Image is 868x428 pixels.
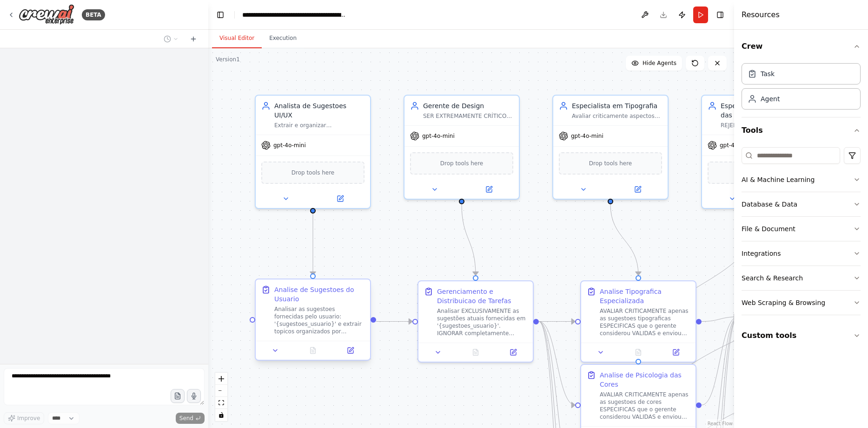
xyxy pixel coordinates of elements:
[292,168,335,177] span: Drop tools here
[742,117,861,143] button: Tools
[440,159,484,168] span: Drop tools here
[274,305,364,335] div: Analisar as sugestoes fornecidas pelo usuario: '{sugestoes_usuario}' e extrair topicos organizado...
[589,159,632,168] span: Drop tools here
[437,287,527,305] div: Gerenciamento e Distribuicao de Tarefas
[571,132,603,140] span: gpt-4o-mini
[334,345,366,356] button: Open in side panel
[572,101,662,110] div: Especialista em Tipografia
[606,204,643,275] g: Edge from e9b2817d-ef60-4737-8a0f-44924aa60328 to 20a08c95-933b-42c7-96c8-748990f72afe
[186,33,201,45] button: Start a new chat
[708,421,733,426] a: React Flow attribution
[742,273,803,283] div: Search & Research
[17,415,40,422] span: Improve
[457,204,480,275] g: Edge from 00d02535-f7a9-45d1-9ba9-5a8f49bc4a65 to 890812ec-cb06-4f63-b20d-ae5cee231777
[742,241,861,266] button: Integrations
[572,112,662,120] div: Avaliar criticamente aspectos tipograficos recebidos do gerente, APROVAR apenas sugestoes que mel...
[742,291,861,315] button: Web Scraping & Browsing
[539,317,575,326] g: Edge from 890812ec-cb06-4f63-b20d-ae5cee231777 to 20a08c95-933b-42c7-96c8-748990f72afe
[721,101,811,120] div: Especialista em Psicologia das Cores
[600,307,690,337] div: AVALIAR CRITICAMENTE apenas as sugestoes tipograficas ESPECIFICAS que o gerente considerou VALIDA...
[417,280,534,363] div: Gerenciamento e Distribuicao de TarefasAnalisar EXCLUSIVAMENTE as sugestões atuais fornecidas em ...
[600,391,690,421] div: AVALIAR CRITICAMENTE apenas as sugestoes de cores ESPECIFICAS que o gerente considerou VALIDAS e ...
[216,56,240,63] div: Version 1
[437,307,527,337] div: Analisar EXCLUSIVAMENTE as sugestões atuais fornecidas em '{sugestoes_usuario}'. IGNORAR completa...
[179,415,193,422] span: Send
[274,101,364,120] div: Analista de Sugestoes UI/UX
[721,122,811,129] div: REJEITAR SEMPRE rosa e lilás para contextos profissionais/sérios. REJEITAR qualquer paleta inadeq...
[742,249,781,258] div: Integrations
[761,94,780,104] div: Agent
[497,347,529,358] button: Open in side panel
[742,266,861,290] button: Search & Research
[187,389,201,403] button: Click to speak your automation idea
[742,192,861,216] button: Database & Data
[600,287,690,305] div: Analise Tipografica Especializada
[742,175,815,184] div: AI & Machine Learning
[580,280,696,363] div: Analise Tipografica EspecializadaAVALIAR CRITICAMENTE apenas as sugestoes tipograficas ESPECIFICA...
[255,280,371,363] div: Analise de Sugestoes do UsuarioAnalisar as sugestoes fornecidas pelo usuario: '{sugestoes_usuario...
[423,101,513,110] div: Gerente de Design
[742,59,861,117] div: Crew
[714,8,727,21] button: Hide right sidebar
[404,95,520,200] div: Gerente de DesignSER EXTREMAMENTE CRÍTICO e REJEITAR sugestões inadequadas para UX/UI. DESCARTAR ...
[423,112,513,120] div: SER EXTREMAMENTE CRÍTICO e REJEITAR sugestões inadequadas para UX/UI. DESCARTAR completamente sug...
[422,132,455,140] span: gpt-4o-mini
[742,33,861,59] button: Crew
[742,143,861,323] div: Tools
[215,409,227,421] button: toggle interactivity
[176,413,205,424] button: Send
[160,33,182,45] button: Switch to previous chat
[626,56,682,71] button: Hide Agents
[255,95,371,209] div: Analista de Sugestoes UI/UXExtrair e organizar EXCLUSIVAMENTE os tópicos presentes nas sugestões ...
[634,214,764,359] g: Edge from 1e112678-bc84-4bcc-8cde-7679504aa037 to a59c36a7-875b-44ae-867c-15fda513bde6
[214,8,227,21] button: Hide left sidebar
[314,193,366,204] button: Open in side panel
[212,29,262,48] button: Visual Editor
[274,122,364,129] div: Extrair e organizar EXCLUSIVAMENTE os tópicos presentes nas sugestões fornecidas em '{sugestoes_u...
[171,389,185,403] button: Upload files
[701,95,817,209] div: Especialista em Psicologia das CoresREJEITAR SEMPRE rosa e lilás para contextos profissionais/sér...
[215,373,227,385] button: zoom in
[82,9,105,20] div: BETA
[552,95,669,200] div: Especialista em TipografiaAvaliar criticamente aspectos tipograficos recebidos do gerente, APROVA...
[19,4,74,25] img: Logo
[293,345,333,356] button: No output available
[215,373,227,421] div: React Flow controls
[274,285,364,304] div: Analise de Sugestoes do Usuario
[4,412,44,424] button: Improve
[742,323,861,349] button: Custom tools
[742,224,795,233] div: File & Document
[643,59,676,67] span: Hide Agents
[215,397,227,409] button: fit view
[742,217,861,241] button: File & Document
[742,168,861,192] button: AI & Machine Learning
[742,298,825,307] div: Web Scraping & Browsing
[308,204,318,275] g: Edge from 2a6b429d-c4d8-4966-bf48-71833d3398dd to ba176d67-dd4f-4cd6-9629-887f53a0f781
[600,370,690,389] div: Analise de Psicologia das Cores
[619,347,658,358] button: No output available
[702,312,738,326] g: Edge from 20a08c95-933b-42c7-96c8-748990f72afe to b242719f-9b69-4c8b-9bb5-9367ad90d116
[702,312,738,410] g: Edge from a59c36a7-875b-44ae-867c-15fda513bde6 to b242719f-9b69-4c8b-9bb5-9367ad90d116
[456,347,496,358] button: No output available
[742,200,797,209] div: Database & Data
[660,347,692,358] button: Open in side panel
[376,317,412,326] g: Edge from ba176d67-dd4f-4cd6-9629-887f53a0f781 to 890812ec-cb06-4f63-b20d-ae5cee231777
[273,142,306,149] span: gpt-4o-mini
[242,10,347,19] nav: breadcrumb
[720,142,752,149] span: gpt-4o-mini
[215,385,227,397] button: zoom out
[761,69,775,78] div: Task
[611,184,664,195] button: Open in side panel
[262,29,304,48] button: Execution
[463,184,515,195] button: Open in side panel
[539,317,575,410] g: Edge from 890812ec-cb06-4f63-b20d-ae5cee231777 to a59c36a7-875b-44ae-867c-15fda513bde6
[742,9,780,20] h4: Resources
